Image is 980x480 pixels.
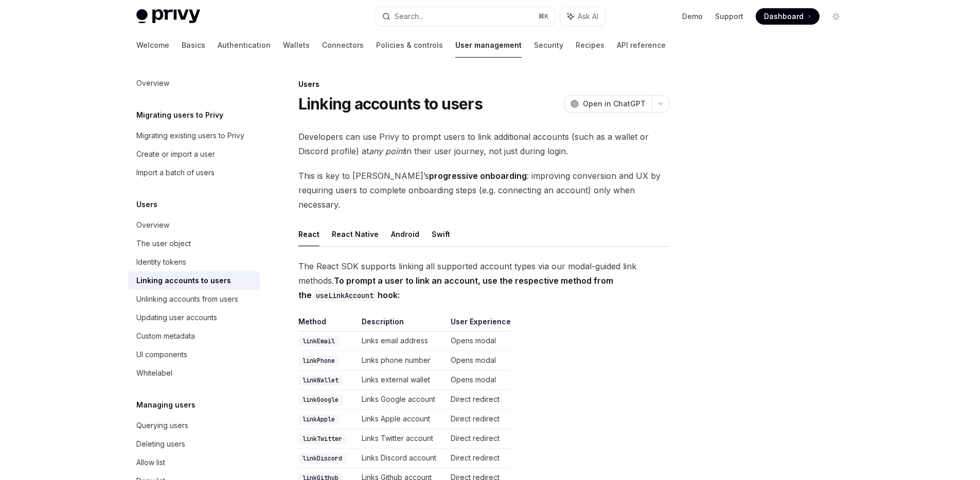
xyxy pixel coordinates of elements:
[298,130,669,158] span: Developers can use Privy to prompt users to link additional accounts (such as a wallet or Discord...
[715,11,743,22] a: Support
[298,356,339,366] code: linkPhone
[128,74,260,93] a: Overview
[617,33,666,58] a: API reference
[447,449,511,468] td: Direct redirect
[358,317,447,331] th: Description
[136,33,169,58] a: Welcome
[534,33,563,58] a: Security
[298,336,339,346] code: linkEmail
[128,364,260,382] a: Whitelabel
[298,395,343,405] code: linkGoogle
[375,7,555,26] button: Search...⌘K
[136,237,191,250] div: The user object
[447,429,511,449] td: Direct redirect
[298,95,483,113] h1: Linking accounts to users
[358,390,447,410] td: Links Google account
[576,33,604,58] a: Recipes
[298,169,669,212] span: This is key to [PERSON_NAME]’s : improving conversion and UX by requiring users to complete onboa...
[447,410,511,429] td: Direct redirect
[564,95,652,113] button: Open in ChatGPT
[391,222,419,246] button: Android
[298,317,358,331] th: Method
[136,348,187,361] div: UI components
[298,275,613,300] strong: To prompt a user to link an account, use the respective method from the hook:
[358,449,447,468] td: Links Discord account
[136,167,215,179] div: Import a batch of users
[447,331,511,351] td: Opens modal
[136,130,244,142] div: Migrating existing users to Privy
[128,234,260,253] a: The user object
[358,351,447,371] td: Links phone number
[358,331,447,351] td: Links email address
[560,7,605,26] button: Ask AI
[369,146,405,156] em: any point
[455,33,522,58] a: User management
[128,345,260,364] a: UI components
[358,371,447,390] td: Links external wallet
[764,11,804,22] span: Dashboard
[432,222,450,246] button: Swift
[182,33,205,58] a: Basics
[298,375,343,385] code: linkWallet
[136,456,165,469] div: Allow list
[447,317,511,331] th: User Experience
[128,453,260,472] a: Allow list
[128,271,260,290] a: Linking accounts to users
[298,259,669,302] span: The React SDK supports linking all supported account types via our modal-guided link methods.
[136,419,188,432] div: Querying users
[298,79,669,89] div: Users
[128,126,260,145] a: Migrating existing users to Privy
[583,99,646,109] span: Open in ChatGPT
[128,435,260,453] a: Deleting users
[682,11,703,22] a: Demo
[128,163,260,182] a: Import a batch of users
[136,219,169,231] div: Overview
[283,33,310,58] a: Wallets
[128,308,260,327] a: Updating user accounts
[578,11,598,22] span: Ask AI
[312,290,378,301] code: useLinkAccount
[136,256,186,268] div: Identity tokens
[358,410,447,429] td: Links Apple account
[298,434,346,444] code: linkTwitter
[128,290,260,308] a: Unlinking accounts from users
[136,148,215,160] div: Create or import a user
[136,109,223,121] h5: Migrating users to Privy
[447,351,511,371] td: Opens modal
[358,429,447,449] td: Links Twitter account
[322,33,364,58] a: Connectors
[136,330,195,342] div: Custom metadata
[128,327,260,345] a: Custom metadata
[218,33,271,58] a: Authentication
[447,390,511,410] td: Direct redirect
[332,222,379,246] button: React Native
[298,414,339,424] code: linkApple
[395,10,423,23] div: Search...
[128,253,260,271] a: Identity tokens
[136,198,157,211] h5: Users
[128,216,260,234] a: Overview
[756,8,819,25] a: Dashboard
[136,274,231,287] div: Linking accounts to users
[298,222,319,246] button: React
[136,293,238,305] div: Unlinking accounts from users
[136,77,169,89] div: Overview
[136,367,172,379] div: Whitelabel
[298,453,346,464] code: linkDiscord
[128,416,260,435] a: Querying users
[828,8,844,25] button: Toggle dark mode
[128,145,260,163] a: Create or import a user
[136,399,195,411] h5: Managing users
[136,438,185,450] div: Deleting users
[538,12,549,21] span: ⌘ K
[429,171,527,181] strong: progressive onboarding
[447,371,511,390] td: Opens modal
[136,311,217,324] div: Updating user accounts
[376,33,443,58] a: Policies & controls
[136,9,200,24] img: light logo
